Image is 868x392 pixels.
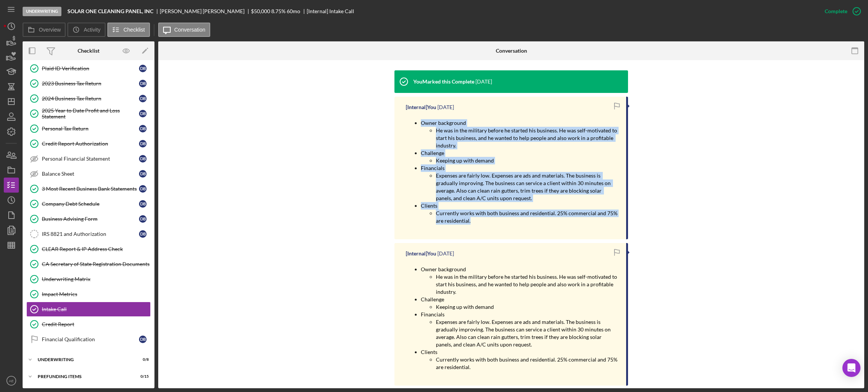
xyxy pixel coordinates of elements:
time: 2025-09-26 20:49 [437,104,454,110]
div: Conversation [496,48,527,54]
div: D B [139,140,147,147]
mark: Clients [421,349,437,355]
div: D B [139,155,147,163]
div: Personal Financial Statement [42,156,139,162]
mark: Currently works with both business and residential. 25% commercial and 75% are residential. [436,210,619,224]
div: [Internal] Intake Call [307,8,354,14]
div: You Marked this Complete [413,79,474,85]
div: Balance Sheet [42,171,139,177]
div: 0 / 15 [135,374,149,379]
a: Underwriting Matrix [26,272,151,287]
div: Underwriting [38,357,130,362]
a: Personal Financial StatementDB [26,151,151,166]
a: Balance SheetDB [26,166,151,181]
div: D B [139,215,147,223]
div: D B [139,336,147,343]
mark: Keeping up with demand [436,157,494,164]
div: D B [139,230,147,238]
div: 3 Most Recent Business Bank Statements [42,186,139,192]
div: [Internal] You [406,251,436,257]
a: Credit Report [26,317,151,332]
div: D B [139,170,147,178]
text: AE [9,379,14,383]
div: IRS 8821 and Authorization [42,231,139,237]
label: Activity [84,27,100,33]
button: Conversation [158,23,211,37]
a: Business Advising FormDB [26,211,151,226]
a: IRS 8821 and AuthorizationDB [26,226,151,242]
a: 2023 Business Tax ReturnDB [26,76,151,91]
mark: Currently works with both business and residential. 25% commercial and 75% are residential. [436,356,619,370]
mark: Financials [421,311,445,318]
a: Company Debt ScheduleDB [26,196,151,211]
a: CLEAR Report & IP Address Check [26,242,151,257]
button: Activity [67,23,105,37]
div: CA Secretary of State Registration Documents [42,261,150,267]
label: Conversation [174,27,206,33]
div: Prefunding Items [38,374,130,379]
a: Impact Metrics [26,287,151,302]
a: Financial QualificationDB [26,332,151,347]
div: Personal Tax Return [42,126,139,132]
div: [PERSON_NAME] [PERSON_NAME] [160,8,251,14]
mark: Keeping up with demand [436,304,494,310]
div: Complete [825,4,847,19]
time: 2025-09-26 20:49 [475,79,492,85]
mark: Owner background [421,120,466,126]
label: Overview [39,27,61,33]
a: Credit Report AuthorizationDB [26,136,151,151]
a: Personal Tax ReturnDB [26,121,151,136]
div: D B [139,65,147,72]
div: Plaid ID Verification [42,65,139,71]
a: CA Secretary of State Registration Documents [26,257,151,272]
div: Business Advising Form [42,216,139,222]
button: Complete [817,4,864,19]
mark: Challenge [421,150,444,156]
mark: Owner background [421,266,466,272]
div: Open Intercom Messenger [842,359,860,377]
div: [Internal] You [406,104,436,110]
div: Company Debt Schedule [42,201,139,207]
mark: Financials [421,165,445,171]
a: 2025 Year to Date Profit and Loss StatementDB [26,106,151,121]
label: Checklist [124,27,145,33]
mark: Expenses are fairly low. Expenses are ads and materials. The business is gradually improving. The... [436,319,612,348]
div: 60 mo [287,8,300,14]
div: 2025 Year to Date Profit and Loss Statement [42,108,139,120]
div: Intake Call [42,306,150,312]
button: Checklist [107,23,150,37]
div: Credit Report [42,321,150,327]
div: Underwriting Matrix [42,276,150,282]
button: Overview [23,23,66,37]
button: AE [4,373,19,388]
div: D B [139,80,147,87]
div: D B [139,125,147,132]
b: SOLAR ONE CLEANING PANEL, INC [67,8,153,14]
a: 3 Most Recent Business Bank StatementsDB [26,181,151,196]
a: Plaid ID VerificationDB [26,61,151,76]
div: D B [139,110,147,117]
div: Credit Report Authorization [42,141,139,147]
div: 2024 Business Tax Return [42,96,139,102]
a: Intake Call [26,302,151,317]
mark: He was in the military before he started his business. He was self-motivated to start his busines... [436,127,618,149]
mark: Clients [421,202,437,209]
div: 2023 Business Tax Return [42,81,139,87]
div: CLEAR Report & IP Address Check [42,246,150,252]
a: 2024 Business Tax ReturnDB [26,91,151,106]
div: Financial Qualification [42,336,139,342]
mark: He was in the military before he started his business. He was self-motivated to start his busines... [436,273,618,295]
div: 0 / 8 [135,357,149,362]
div: 8.75 % [271,8,286,14]
time: 2025-09-26 20:43 [437,251,454,257]
div: Impact Metrics [42,291,150,297]
mark: Challenge [421,296,444,302]
div: D B [139,95,147,102]
div: D B [139,185,147,193]
span: $50,000 [251,8,270,14]
div: Underwriting [23,7,61,16]
mark: Expenses are fairly low. Expenses are ads and materials. The business is gradually improving. The... [436,172,612,201]
div: D B [139,200,147,208]
div: Checklist [78,48,99,54]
